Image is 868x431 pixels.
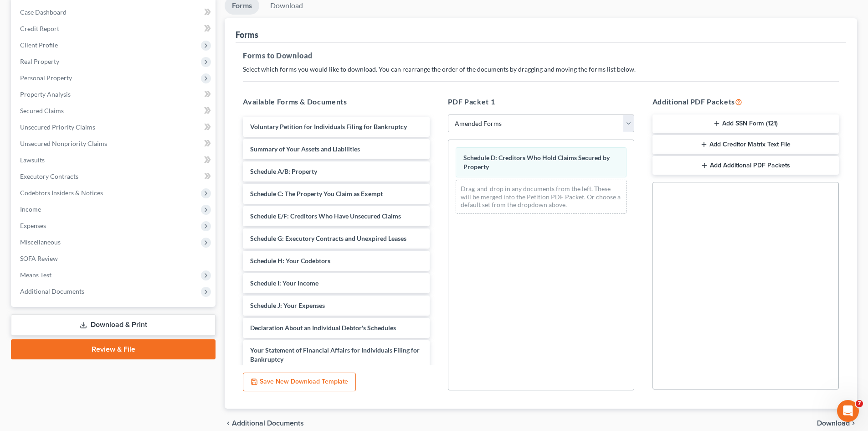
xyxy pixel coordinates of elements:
[250,123,407,130] span: Voluntary Petition for Individuals Filing for Bankruptcy
[243,96,429,107] h5: Available Forms & Documents
[817,420,850,427] span: Download
[243,50,839,61] h5: Forms to Download
[20,271,51,279] span: Means Test
[13,168,216,185] a: Executory Contracts
[20,123,95,131] span: Unsecured Priority Claims
[837,400,859,422] iframe: Intercom live chat
[652,156,839,175] button: Add Additional PDF Packets
[225,420,232,427] i: chevron_left
[250,234,406,242] span: Schedule G: Executory Contracts and Unexpired Leases
[243,373,356,392] button: Save New Download Template
[20,8,67,16] span: Case Dashboard
[20,205,41,213] span: Income
[20,140,107,147] span: Unsecured Nonpriority Claims
[850,420,857,427] i: chevron_right
[20,222,46,229] span: Expenses
[250,279,318,287] span: Schedule I: Your Income
[250,145,360,153] span: Summary of Your Assets and Liabilities
[20,107,64,114] span: Secured Claims
[250,301,325,309] span: Schedule J: Your Expenses
[20,41,58,49] span: Client Profile
[13,119,216,135] a: Unsecured Priority Claims
[20,57,59,65] span: Real Property
[20,156,45,164] span: Lawsuits
[456,180,627,214] div: Drag-and-drop in any documents from the left. These will be merged into the Petition PDF Packet. ...
[250,257,330,265] span: Schedule H: Your Codebtors
[236,29,258,40] div: Forms
[250,324,396,332] span: Declaration About an Individual Debtor's Schedules
[250,190,383,197] span: Schedule C: The Property You Claim as Exempt
[250,346,420,363] span: Your Statement of Financial Affairs for Individuals Filing for Bankruptcy
[250,212,401,220] span: Schedule E/F: Creditors Who Have Unsecured Claims
[856,400,863,407] span: 7
[448,96,634,107] h5: PDF Packet 1
[20,90,71,98] span: Property Analysis
[13,86,216,103] a: Property Analysis
[20,189,103,197] span: Codebtors Insiders & Notices
[11,339,216,359] a: Review & File
[20,287,84,295] span: Additional Documents
[20,25,59,32] span: Credit Report
[652,96,839,107] h5: Additional PDF Packets
[232,420,304,427] span: Additional Documents
[13,21,216,37] a: Credit Report
[243,65,839,74] p: Select which forms you would like to download. You can rearrange the order of the documents by dr...
[13,135,216,152] a: Unsecured Nonpriority Claims
[13,103,216,119] a: Secured Claims
[13,250,216,267] a: SOFA Review
[652,114,839,134] button: Add SSN Form (121)
[13,152,216,168] a: Lawsuits
[11,314,216,336] a: Download & Print
[463,154,610,171] span: Schedule D: Creditors Who Hold Claims Secured by Property
[20,238,61,246] span: Miscellaneous
[13,4,216,21] a: Case Dashboard
[20,254,58,262] span: SOFA Review
[20,172,78,180] span: Executory Contracts
[20,74,72,82] span: Personal Property
[250,167,317,175] span: Schedule A/B: Property
[225,420,304,427] a: chevron_left Additional Documents
[817,420,857,427] button: Download chevron_right
[652,135,839,154] button: Add Creditor Matrix Text File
